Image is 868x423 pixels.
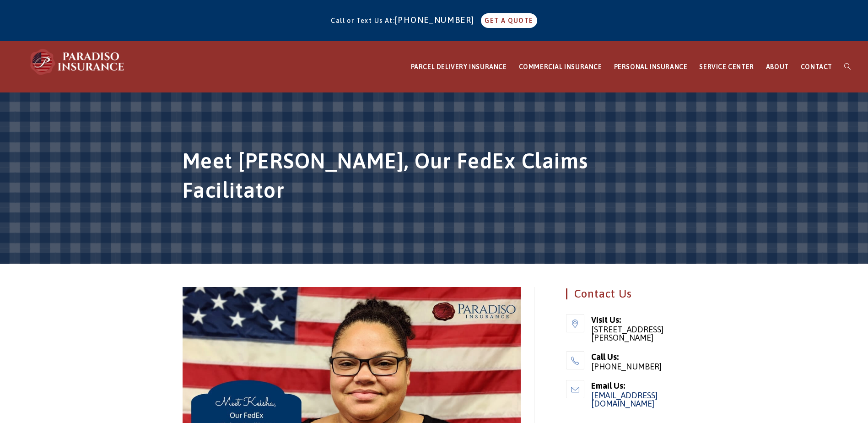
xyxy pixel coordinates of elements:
[183,146,686,210] h1: Meet [PERSON_NAME], Our FedEx Claims Facilitator
[513,42,608,92] a: COMMERCIAL INSURANCE
[801,63,832,70] span: CONTACT
[591,325,685,342] span: [STREET_ADDRESS][PERSON_NAME]
[608,42,694,92] a: PERSONAL INSURANCE
[591,363,685,371] span: [PHONE_NUMBER]
[331,17,395,24] span: Call or Text Us At:
[591,380,685,391] span: Email Us:
[411,63,507,70] span: PARCEL DELIVERY INSURANCE
[699,63,754,70] span: SERVICE CENTER
[405,42,513,92] a: PARCEL DELIVERY INSURANCE
[760,42,795,92] a: ABOUT
[614,63,688,70] span: PERSONAL INSURANCE
[519,63,602,70] span: COMMERCIAL INSURANCE
[591,351,685,363] span: Call Us:
[766,63,789,70] span: ABOUT
[395,15,479,25] a: [PHONE_NUMBER]
[693,42,760,92] a: SERVICE CENTER
[566,288,685,299] h4: Contact Us
[481,13,537,28] a: GET A QUOTE
[591,390,658,408] a: [EMAIL_ADDRESS][DOMAIN_NAME]
[27,48,128,76] img: Paradiso Insurance
[591,314,685,325] span: Visit Us:
[795,42,838,92] a: CONTACT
